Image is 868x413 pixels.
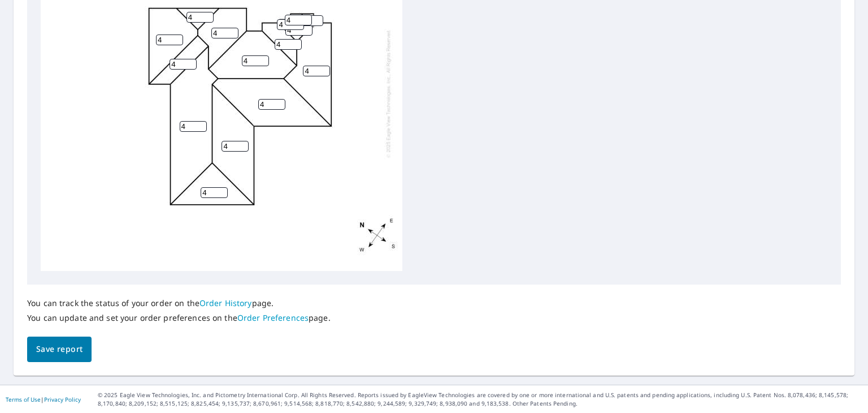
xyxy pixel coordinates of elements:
a: Order History [199,298,252,308]
a: Privacy Policy [44,395,81,403]
span: Save report [36,342,83,356]
p: © 2025 Eagle View Technologies, Inc. and Pictometry International Corp. All Rights Reserved. Repo... [98,391,862,408]
p: | [6,396,81,403]
p: You can update and set your order preferences on the page. [27,313,331,323]
a: Order Preferences [237,312,309,323]
p: You can track the status of your order on the page. [27,298,331,308]
a: Terms of Use [6,395,41,403]
button: Save report [27,337,92,362]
